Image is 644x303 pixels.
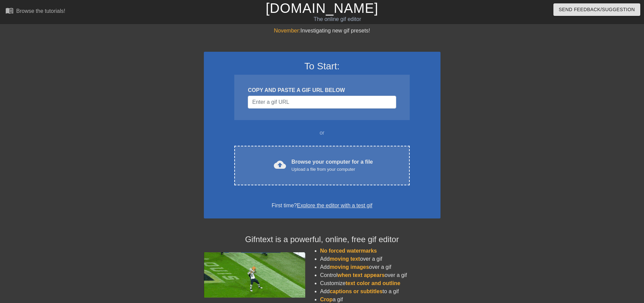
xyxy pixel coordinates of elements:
div: The online gif editor [218,15,457,23]
div: Investigating new gif presets! [204,27,440,35]
h3: To Start: [213,61,432,72]
span: November: [274,28,300,33]
div: COPY AND PASTE A GIF URL BELOW [248,86,396,94]
div: Browse the tutorials! [16,8,65,14]
span: menu_book [5,6,14,15]
h4: Gifntext is a powerful, online, free gif editor [204,235,440,244]
li: Add over a gif [320,263,440,271]
a: Explore the editor with a test gif [297,203,372,208]
span: moving images [330,264,369,270]
div: Browse your computer for a file [291,158,373,173]
img: football_small.gif [204,252,305,298]
span: cloud_upload [274,159,286,171]
div: Upload a file from your computer [291,166,373,173]
li: Add over a gif [320,255,440,263]
input: Username [248,96,396,109]
div: or [221,129,423,137]
span: text color and outline [345,280,400,286]
a: Browse the tutorials! [5,6,65,17]
span: captions or subtitles [330,288,382,294]
span: Send Feedback/Suggestion [559,5,635,14]
span: No forced watermarks [320,248,377,254]
button: Send Feedback/Suggestion [553,3,640,16]
span: moving text [330,256,360,262]
span: Crop [320,297,333,302]
a: [DOMAIN_NAME] [266,1,378,16]
li: Customize [320,279,440,287]
span: when text appears [337,272,385,278]
li: Control over a gif [320,271,440,279]
div: First time? [213,202,432,210]
li: Add to a gif [320,287,440,296]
